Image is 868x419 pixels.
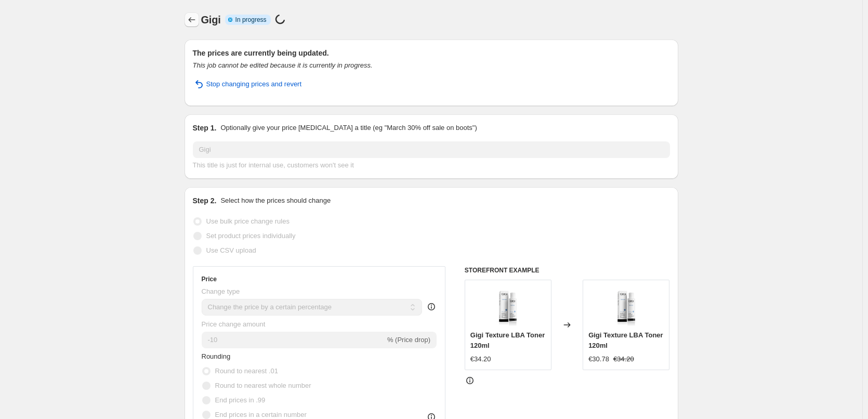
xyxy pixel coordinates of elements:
[215,367,278,375] span: Round to nearest .01
[487,285,529,327] img: gigi-texture-lba-toner-120ml-346769_80x.png
[613,355,634,363] span: €34.20
[387,336,430,344] span: % (Price drop)
[606,285,647,327] img: gigi-texture-lba-toner-120ml-346769_80x.png
[215,382,311,389] span: Round to nearest whole number
[235,16,267,24] span: In progress
[202,332,385,348] input: -15
[193,141,670,158] input: 30% off holiday sale
[193,48,670,58] h2: The prices are currently being updated.
[588,331,663,349] span: Gigi Texture LBA Toner 120ml
[193,61,373,69] i: This job cannot be edited because it is currently in progress.
[588,355,609,363] span: €30.78
[202,352,231,360] span: Rounding
[202,287,240,295] span: Change type
[185,12,199,27] button: Price change jobs
[215,411,307,418] span: End prices in a certain number
[470,355,491,363] span: €34.20
[187,76,308,93] button: Stop changing prices and revert
[206,217,290,225] span: Use bulk price change rules
[206,232,296,240] span: Set product prices individually
[465,266,670,274] h6: STOREFRONT EXAMPLE
[193,195,217,206] h2: Step 2.
[202,275,217,283] h3: Price
[215,396,266,404] span: End prices in .99
[220,123,477,133] p: Optionally give your price [MEDICAL_DATA] a title (eg "March 30% off sale on boots")
[220,195,331,206] p: Select how the prices should change
[193,161,354,169] span: This title is just for internal use, customers won't see it
[426,302,437,312] div: help
[206,79,302,89] span: Stop changing prices and revert
[202,320,266,328] span: Price change amount
[193,123,217,133] h2: Step 1.
[206,246,256,254] span: Use CSV upload
[201,14,221,25] span: Gigi
[470,331,545,349] span: Gigi Texture LBA Toner 120ml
